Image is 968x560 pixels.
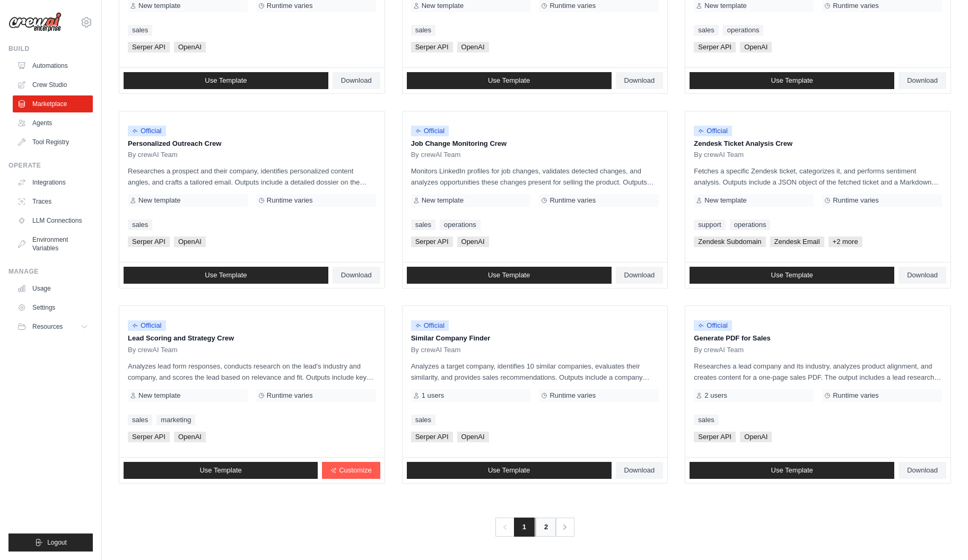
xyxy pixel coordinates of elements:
a: sales [128,415,152,425]
a: Download [899,72,946,89]
span: Zendesk Email [770,237,824,247]
a: operations [723,25,764,36]
a: Automations [13,57,93,74]
a: support [694,220,725,230]
span: New template [704,2,746,10]
div: Build [8,45,93,53]
span: Use Template [488,466,530,475]
a: Use Template [690,72,894,89]
button: Resources [13,318,93,335]
a: Download [616,462,664,479]
span: Serper API [411,42,453,52]
span: +2 more [829,237,862,247]
a: Settings [13,299,93,316]
span: Use Template [771,271,813,279]
span: OpenAI [457,42,489,52]
img: Logo [8,12,62,32]
span: Use Template [205,76,247,85]
span: Download [907,466,938,475]
span: OpenAI [174,432,206,442]
span: OpenAI [457,237,489,247]
a: Download [899,462,946,479]
span: Runtime varies [267,2,313,10]
a: Use Template [124,72,328,89]
span: 2 users [704,391,727,400]
a: sales [694,25,718,36]
span: Use Template [205,271,247,279]
a: sales [411,25,435,36]
span: Serper API [411,237,453,247]
span: Serper API [128,237,170,247]
p: Analyzes a target company, identifies 10 similar companies, evaluates their similarity, and provi... [411,361,659,383]
span: Use Template [488,271,530,279]
span: Runtime varies [833,391,879,400]
span: Download [624,76,655,85]
span: New template [138,2,180,10]
span: Download [624,271,655,279]
button: Logout [8,533,93,552]
span: Official [694,320,732,331]
span: Logout [47,538,67,547]
div: Operate [8,161,93,170]
span: New template [138,196,180,205]
p: Generate PDF for Sales [694,333,942,344]
p: Lead Scoring and Strategy Crew [128,333,376,344]
span: Use Template [199,466,241,475]
span: OpenAI [740,42,772,52]
a: Use Template [407,72,612,89]
span: Runtime varies [550,391,596,400]
span: 1 [514,518,535,537]
span: Runtime varies [833,196,879,205]
span: By crewAI Team [411,151,461,159]
p: Job Change Monitoring Crew [411,138,659,149]
span: Official [128,126,166,136]
span: By crewAI Team [128,346,178,354]
p: Analyzes lead form responses, conducts research on the lead's industry and company, and scores th... [128,361,376,383]
a: Use Template [407,267,612,284]
span: OpenAI [457,432,489,442]
a: Download [616,72,664,89]
span: Use Template [771,466,813,475]
span: OpenAI [174,237,206,247]
span: Official [128,320,166,331]
span: Use Template [771,76,813,85]
a: Tool Registry [13,134,93,151]
span: By crewAI Team [411,346,461,354]
a: Traces [13,193,93,210]
span: Runtime varies [550,196,596,205]
a: Use Template [690,267,894,284]
span: Customize [339,466,371,475]
span: Serper API [694,42,736,52]
span: Runtime varies [267,196,313,205]
span: Runtime varies [550,2,596,10]
a: 2 [535,518,556,537]
p: Zendesk Ticket Analysis Crew [694,138,942,149]
a: Agents [13,115,93,132]
span: New template [704,196,746,205]
a: sales [411,220,435,230]
a: marketing [156,415,195,425]
span: Runtime varies [833,2,879,10]
a: Download [333,267,380,284]
span: Download [624,466,655,475]
a: operations [730,220,771,230]
a: operations [440,220,481,230]
span: New template [422,2,464,10]
a: Use Template [124,462,318,479]
p: Personalized Outreach Crew [128,138,376,149]
a: LLM Connections [13,212,93,229]
span: By crewAI Team [128,151,178,159]
span: OpenAI [740,432,772,442]
a: sales [694,415,718,425]
a: Use Template [124,267,328,284]
span: New template [422,196,464,205]
span: Official [411,126,449,136]
span: Use Template [488,76,530,85]
a: Use Template [690,462,894,479]
span: New template [138,391,180,400]
span: Runtime varies [267,391,313,400]
span: Zendesk Subdomain [694,237,765,247]
a: Download [333,72,380,89]
a: sales [128,220,152,230]
a: Integrations [13,174,93,191]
